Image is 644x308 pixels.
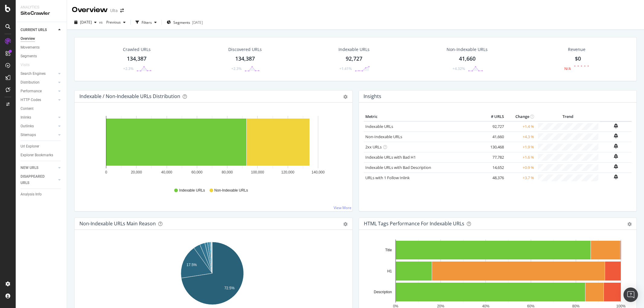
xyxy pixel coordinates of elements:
a: Explorer Bookmarks [21,152,62,158]
div: Sitemaps [21,132,36,138]
button: Filters [133,17,159,27]
td: +0.9 % [505,162,536,173]
a: Analysis Info [21,191,62,198]
div: Explorer Bookmarks [21,152,53,158]
div: bell-plus [614,144,618,148]
div: NEW URLS [21,165,38,171]
svg: A chart. [79,112,345,182]
div: gear [627,222,632,226]
th: Change [505,112,536,121]
div: Visits [21,62,30,68]
text: 72.5% [224,286,235,290]
div: Segments [21,53,37,59]
a: DISAPPEARED URLS [21,173,56,186]
div: SiteCrawler [21,10,62,17]
span: Segments [173,20,190,25]
span: 2025 Aug. 13th [80,20,92,25]
a: Outlinks [21,123,56,129]
div: Non-Indexable URLs [447,46,488,52]
button: [DATE] [72,17,99,27]
div: Distribution [21,79,40,86]
a: Search Engines [21,71,56,77]
span: vs [99,20,104,25]
div: gear [343,95,348,99]
a: View More [334,205,351,210]
button: Previous [104,17,128,27]
td: +4.3 % [505,132,536,142]
span: $0 [575,55,581,62]
th: Trend [536,112,600,121]
div: 134,387 [127,55,146,63]
div: Open Intercom Messenger [623,287,638,302]
td: 41,660 [481,132,505,142]
text: 80,000 [222,170,233,174]
div: +2.3% [231,66,242,71]
div: Outlinks [21,123,34,129]
span: Previous [104,20,121,25]
div: Ulta [110,8,118,14]
text: 60,000 [191,170,203,174]
td: 14,652 [481,162,505,173]
a: Movements [21,44,62,51]
th: Metric [364,112,482,121]
div: Content [21,106,34,112]
span: Non-Indexable URLs [214,188,248,193]
div: 92,727 [346,55,362,63]
text: 100,000 [251,170,264,174]
div: bell-plus [614,123,618,128]
span: Revenue [568,46,585,52]
div: bell-plus [614,133,618,138]
td: +1.4 % [505,121,536,132]
div: HTML Tags Performance for Indexable URLs [364,221,464,227]
th: # URLS [481,112,505,121]
div: Analysis Info [21,191,42,198]
a: Non-Indexable URLs [365,134,402,139]
td: 77,782 [481,152,505,162]
div: 134,387 [235,55,255,63]
div: Movements [21,44,40,51]
div: +4.32% [453,66,465,71]
div: Crawled URLs [123,46,151,52]
div: arrow-right-arrow-left [120,8,124,13]
text: 140,000 [312,170,325,174]
a: URLs with 1 Follow Inlink [365,175,410,180]
div: Search Engines [21,71,46,77]
text: 0 [105,170,107,174]
div: DISAPPEARED URLS [21,173,51,186]
text: Title [385,248,392,252]
a: CURRENT URLS [21,27,56,33]
div: CURRENT URLS [21,27,47,33]
td: 130,468 [481,142,505,152]
a: HTTP Codes [21,97,56,103]
div: Inlinks [21,114,31,121]
div: Filters [142,20,152,25]
div: Overview [21,36,35,42]
div: Performance [21,88,42,94]
span: Indexable URLs [179,188,205,193]
button: Segments[DATE] [164,17,205,27]
td: 48,376 [481,173,505,183]
div: gear [343,222,348,226]
text: 120,000 [281,170,295,174]
div: bell-plus [614,154,618,159]
h4: Insights [364,92,381,100]
td: +1.6 % [505,152,536,162]
div: +2.3% [123,66,133,71]
div: bell-plus [614,164,618,169]
a: Visits [21,62,36,68]
div: Analytics [21,5,62,10]
div: N/A [564,66,571,71]
div: Url Explorer [21,143,39,150]
div: bell-plus [614,174,618,179]
div: Overview [72,5,108,15]
text: 17.5% [187,263,197,267]
a: Url Explorer [21,143,62,150]
div: [DATE] [192,20,203,25]
text: 40,000 [161,170,172,174]
a: NEW URLS [21,165,56,171]
a: Indexable URLs with Bad H1 [365,154,416,160]
td: +1.9 % [505,142,536,152]
div: +1.41% [339,66,352,71]
div: Discovered URLs [228,46,262,52]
